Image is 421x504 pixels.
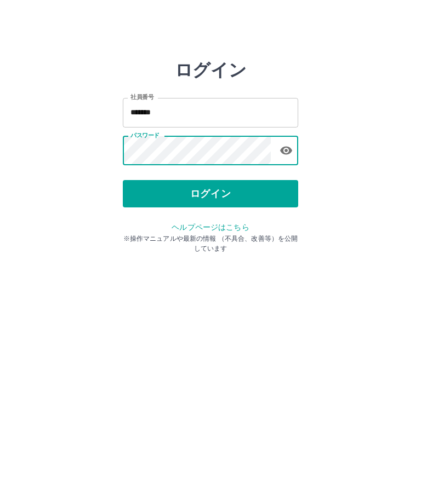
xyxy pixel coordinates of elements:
button: ログイン [123,189,298,217]
p: ※操作マニュアルや最新の情報 （不具合、改善等）を公開しています [123,243,298,263]
a: ヘルプページはこちら [172,232,249,241]
label: 社員番号 [130,102,153,111]
label: パスワード [130,141,160,149]
h2: ログイン [175,69,247,90]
